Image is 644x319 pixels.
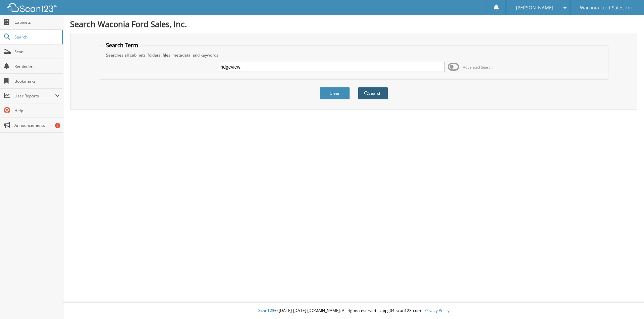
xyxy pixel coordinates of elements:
[14,123,60,128] span: Announcements
[358,87,388,99] button: Search
[103,52,605,58] div: Searches all cabinets, folders, files, metadata, and keywords
[516,6,553,10] span: [PERSON_NAME]
[14,49,60,55] span: Scan
[14,34,59,40] span: Search
[63,303,644,319] div: © [DATE]-[DATE] [DOMAIN_NAME]. All rights reserved | appg04-scan123-com |
[463,65,493,70] span: Advanced Search
[14,108,60,113] span: Help
[610,287,644,319] iframe: Chat Widget
[580,6,634,10] span: Waconia Ford Sales, Inc.
[103,42,142,49] legend: Search Term
[7,3,57,12] img: scan123-logo-white.svg
[14,78,60,84] span: Bookmarks
[14,64,60,69] span: Reminders
[55,123,60,128] div: 1
[258,308,274,313] span: Scan123
[70,18,637,29] h1: Search Waconia Ford Sales, Inc.
[320,87,350,99] button: Clear
[14,19,60,25] span: Cabinets
[14,93,55,99] span: User Reports
[424,308,449,313] a: Privacy Policy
